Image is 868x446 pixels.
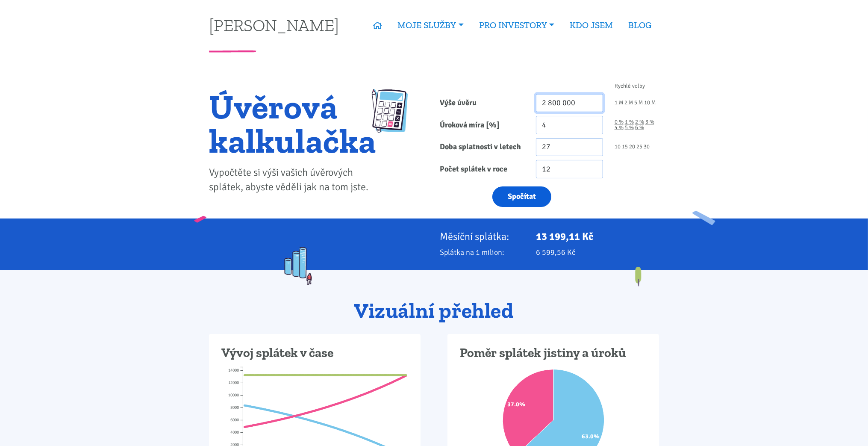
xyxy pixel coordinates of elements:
a: 5 % [625,125,634,130]
tspan: 14000 [229,368,239,373]
label: Výše úvěru [434,94,530,112]
tspan: 8000 [231,405,239,411]
span: Rychlé volby [615,83,645,89]
a: 5 M [634,100,643,106]
p: Vypočtěte si výši vašich úvěrových splátek, abyste věděli jak na tom jste. [209,165,376,195]
a: MOJE SLUŽBY [390,15,471,35]
p: 13 199,11 Kč [536,230,659,242]
h3: Poměr splátek jistiny a úroků [460,345,647,361]
h1: Úvěrová kalkulačka [209,89,376,158]
label: Počet splátek v roce [434,160,530,178]
a: 2 % [635,119,644,125]
a: 2 M [624,100,633,106]
a: 0 % [615,119,624,125]
a: 25 [636,144,642,150]
a: 10 [615,144,621,150]
a: 3 % [645,119,654,125]
a: 15 [622,144,628,150]
a: 30 [644,144,650,150]
tspan: 12000 [229,381,239,386]
tspan: 4000 [231,430,239,435]
a: 1 M [615,100,623,106]
a: 6 % [635,125,644,130]
a: 1 % [625,119,634,125]
label: Úroková míra [%] [434,116,530,134]
a: 4 % [615,125,624,130]
p: 6 599,56 Kč [536,246,659,258]
tspan: 10000 [229,393,239,398]
p: Splátka na 1 milion: [440,246,524,258]
a: [PERSON_NAME] [209,17,339,33]
p: Měsíční splátka: [440,230,524,242]
h2: Vizuální přehled [209,299,659,322]
a: BLOG [621,15,659,35]
a: KDO JSEM [562,15,621,35]
h3: Vývoj splátek v čase [221,345,408,361]
tspan: 6000 [231,418,239,423]
label: Doba splatnosti v letech [434,138,530,157]
button: Spočítat [492,186,551,207]
a: 20 [629,144,635,150]
a: 10 M [644,100,656,106]
a: PRO INVESTORY [471,15,562,35]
